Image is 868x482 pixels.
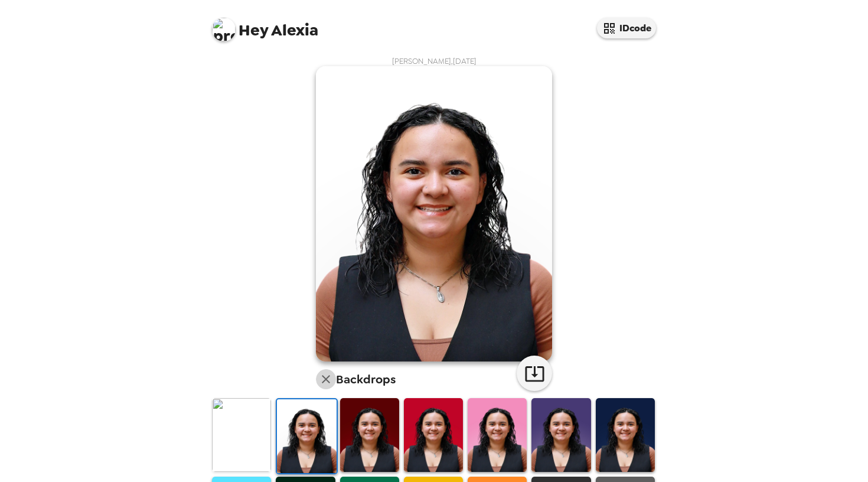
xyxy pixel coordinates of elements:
[316,66,552,361] img: user
[212,12,318,38] span: Alexia
[597,18,656,38] button: IDcode
[212,18,236,41] img: profile pic
[336,370,396,389] h6: Backdrops
[392,56,477,66] span: [PERSON_NAME] , [DATE]
[239,19,268,41] span: Hey
[212,398,271,472] img: Original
